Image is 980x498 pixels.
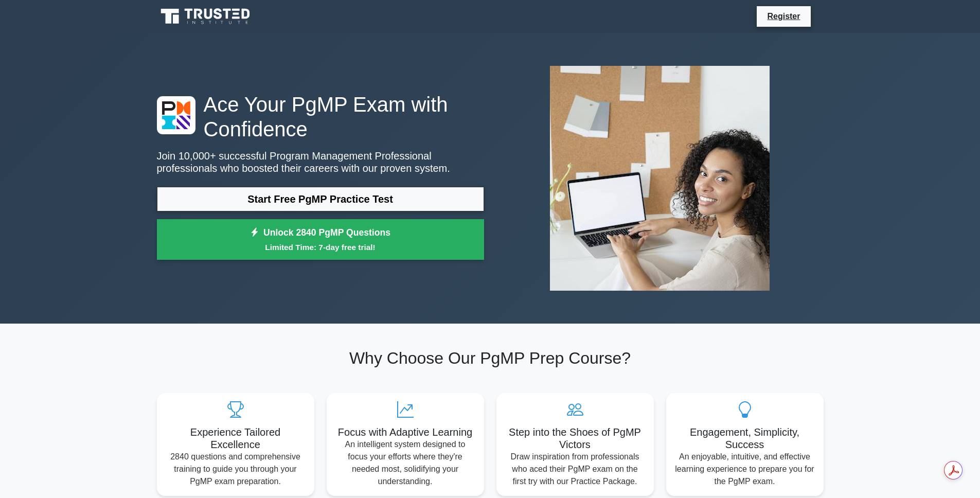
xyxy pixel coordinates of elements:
[674,451,815,488] p: An enjoyable, intuitive, and effective learning experience to prepare you for the PgMP exam.
[165,426,306,451] h5: Experience Tailored Excellence
[157,92,484,141] h1: Ace Your PgMP Exam with Confidence
[505,426,646,451] h5: Step into the Shoes of PgMP Victors
[170,241,471,253] small: Limited Time: 7-day free trial!
[505,451,646,488] p: Draw inspiration from professionals who aced their PgMP exam on the first try with our Practice P...
[157,348,824,368] h2: Why Choose Our PgMP Prep Course?
[157,150,484,174] p: Join 10,000+ successful Program Management Professional professionals who boosted their careers w...
[761,10,806,23] a: Register
[157,219,484,260] a: Unlock 2840 PgMP QuestionsLimited Time: 7-day free trial!
[335,438,476,488] p: An intelligent system designed to focus your efforts where they're needed most, solidifying your ...
[674,426,815,451] h5: Engagement, Simplicity, Success
[335,426,476,438] h5: Focus with Adaptive Learning
[157,187,484,211] a: Start Free PgMP Practice Test
[165,451,306,488] p: 2840 questions and comprehensive training to guide you through your PgMP exam preparation.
